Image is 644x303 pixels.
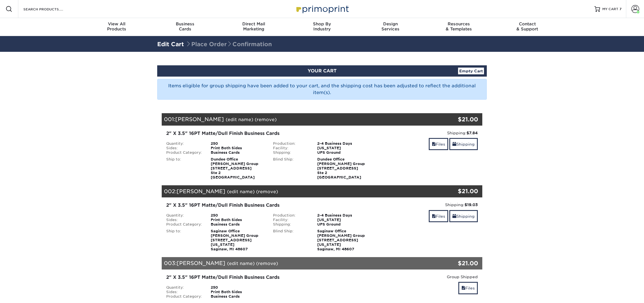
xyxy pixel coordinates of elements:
[432,142,436,146] span: files
[465,202,478,207] strong: $19.03
[308,68,337,73] span: YOUR CART
[177,260,225,266] span: [PERSON_NAME]
[162,218,206,222] div: Sides:
[313,146,375,150] div: [US_STATE]
[425,21,493,32] div: & Templates
[429,210,448,222] a: Files
[452,214,456,219] span: shipping
[162,113,429,126] div: 001:
[162,141,206,146] div: Quantity:
[452,142,456,146] span: shipping
[269,229,313,251] div: Blind Ship:
[206,294,269,299] div: Business Cards
[151,21,219,32] div: Cards
[269,150,313,155] div: Shipping:
[429,115,478,124] div: $21.00
[269,213,313,218] div: Production:
[256,261,278,266] a: (remove)
[269,157,313,180] div: Blind Ship:
[294,3,350,15] img: Primoprint
[162,157,206,180] div: Ship to:
[162,146,206,150] div: Sides:
[166,274,371,281] div: 2" X 3.5" 16PT Matte/Dull Finish Business Cards
[157,41,184,48] a: Edit Cart
[432,214,436,219] span: files
[162,294,206,299] div: Product Category:
[206,150,269,155] div: Business Cards
[449,138,478,150] a: Shipping
[206,285,269,290] div: 250
[288,18,356,36] a: Shop ByIndustry
[206,146,269,150] div: Print Both Sides
[206,213,269,218] div: 250
[83,21,151,26] span: View All
[83,18,151,36] a: View AllProducts
[429,138,448,150] a: Files
[162,285,206,290] div: Quantity:
[227,189,255,194] a: (edit name)
[356,21,425,26] span: Design
[206,218,269,222] div: Print Both Sides
[162,229,206,251] div: Ship to:
[162,222,206,227] div: Product Category:
[288,21,356,26] span: Shop By
[379,274,478,280] div: Group Shipped
[219,18,288,36] a: Direct MailMarketing
[269,222,313,227] div: Shipping:
[379,130,478,136] div: Shipping:
[493,18,561,36] a: Contact& Support
[151,21,219,26] span: Business
[162,213,206,218] div: Quantity:
[226,117,253,122] a: (edit name)
[602,7,618,12] span: MY CART
[429,187,478,195] div: $21.00
[227,261,255,266] a: (edit name)
[313,150,375,155] div: UPS Ground
[23,6,78,12] input: SEARCH PRODUCTS.....
[493,21,561,32] div: & Support
[206,141,269,146] div: 250
[211,229,258,251] strong: Saginaw Office [PERSON_NAME] Group [STREET_ADDRESS][US_STATE] Saginaw, MI 48607
[379,202,478,208] div: Shipping:
[219,21,288,26] span: Direct Mail
[356,18,425,36] a: DesignServices
[162,150,206,155] div: Product Category:
[269,218,313,222] div: Facility:
[356,21,425,32] div: Services
[255,117,277,122] a: (remove)
[256,189,278,194] a: (remove)
[313,213,375,218] div: 2-4 Business Days
[269,146,313,150] div: Facility:
[425,21,493,26] span: Resources
[151,18,219,36] a: BusinessCards
[467,131,478,135] strong: $7.84
[493,21,561,26] span: Contact
[162,290,206,294] div: Sides:
[429,259,478,268] div: $21.00
[206,222,269,227] div: Business Cards
[458,68,484,74] a: Empty Cart
[166,202,371,209] div: 2" X 3.5" 16PT Matte/Dull Finish Business Cards
[162,257,429,269] div: 003:
[177,188,225,194] span: [PERSON_NAME]
[83,21,151,32] div: Products
[317,157,365,179] strong: Dundee Office [PERSON_NAME] Group [STREET_ADDRESS] Ste 2 [GEOGRAPHIC_DATA]
[269,141,313,146] div: Production:
[175,116,224,122] span: [PERSON_NAME]
[162,185,429,198] div: 002:
[425,18,493,36] a: Resources& Templates
[458,282,478,294] a: Files
[313,218,375,222] div: [US_STATE]
[313,222,375,227] div: UPS Ground
[206,290,269,294] div: Print Both Sides
[211,157,258,179] strong: Dundee Office [PERSON_NAME] Group [STREET_ADDRESS] Ste 2 [GEOGRAPHIC_DATA]
[313,141,375,146] div: 2-4 Business Days
[619,7,621,11] span: 7
[219,21,288,32] div: Marketing
[166,130,371,137] div: 2" X 3.5" 16PT Matte/Dull Finish Business Cards
[288,21,356,32] div: Industry
[186,41,272,48] span: Place Order Confirmation
[317,229,365,251] strong: Saginaw Office [PERSON_NAME] Group [STREET_ADDRESS][US_STATE] Saginaw, MI 48607
[157,79,487,100] div: Items eligible for group shipping have been added to your cart, and the shipping cost has been ad...
[461,286,465,290] span: files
